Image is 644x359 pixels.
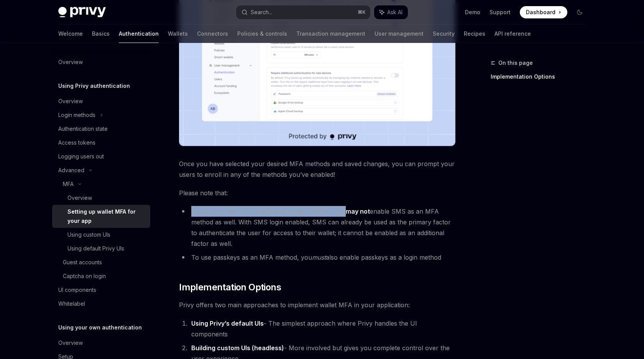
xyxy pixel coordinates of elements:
a: Security [433,25,455,43]
a: Basics [92,25,110,43]
a: Authentication state [52,122,150,136]
a: Welcome [58,25,83,43]
div: Using custom UIs [67,230,110,239]
span: Please note that: [179,188,455,198]
button: Search...⌘K [236,5,370,19]
h5: Using your own authentication [58,323,142,332]
div: Search... [251,8,272,17]
span: Implementation Options [179,281,281,293]
a: Wallets [168,25,188,43]
a: Access tokens [52,136,150,150]
a: Support [490,8,511,16]
div: Authentication state [58,124,108,133]
div: Logging users out [58,152,104,161]
strong: may not [346,207,370,215]
a: Implementation Options [491,71,592,83]
a: Overview [52,336,150,350]
a: Connectors [197,25,228,43]
li: If your app has SMS enabled as a login method, you enable SMS as an MFA method as well. With SMS ... [179,206,455,249]
span: Once you have selected your desired MFA methods and saved changes, you can prompt your users to e... [179,158,455,180]
div: Login methods [58,110,95,120]
a: API reference [495,25,531,43]
span: On this page [498,58,533,68]
span: Dashboard [526,8,555,16]
span: Ask AI [387,8,402,16]
em: must [312,254,326,261]
a: Overview [52,55,150,69]
a: UI components [52,283,150,297]
a: Policies & controls [237,25,287,43]
a: Transaction management [296,25,365,43]
a: Authentication [119,25,159,43]
div: MFA [63,179,74,189]
a: Overview [52,94,150,108]
strong: Using Privy’s default UIs [191,319,264,327]
div: Overview [58,338,83,347]
div: Using default Privy UIs [67,244,124,253]
div: Setting up wallet MFA for your app [67,207,146,226]
div: Advanced [58,166,84,175]
a: Logging users out [52,150,150,163]
li: - The simplest approach where Privy handles the UI components [189,318,455,339]
div: Whitelabel [58,299,85,308]
a: Setting up wallet MFA for your app [52,205,150,228]
div: Overview [67,193,92,203]
a: Overview [52,191,150,205]
div: Captcha on login [63,272,106,281]
div: UI components [58,285,96,295]
div: Access tokens [58,138,95,147]
div: Overview [58,97,83,106]
a: User management [375,25,424,43]
div: Overview [58,58,83,67]
img: dark logo [58,7,106,18]
a: Dashboard [520,6,567,18]
a: Using custom UIs [52,228,150,242]
li: To use passkeys as an MFA method, you also enable passkeys as a login method [179,252,455,263]
a: Demo [465,8,480,16]
h5: Using Privy authentication [58,81,130,91]
a: Using default Privy UIs [52,242,150,255]
span: Privy offers two main approaches to implement wallet MFA in your application: [179,300,455,310]
span: ⌘ K [358,9,366,15]
a: Captcha on login [52,269,150,283]
button: Ask AI [374,5,408,19]
a: Recipes [464,25,485,43]
a: Guest accounts [52,255,150,269]
div: Guest accounts [63,258,102,267]
strong: Building custom UIs (headless) [191,344,284,352]
a: Whitelabel [52,297,150,311]
button: Toggle dark mode [573,6,586,18]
